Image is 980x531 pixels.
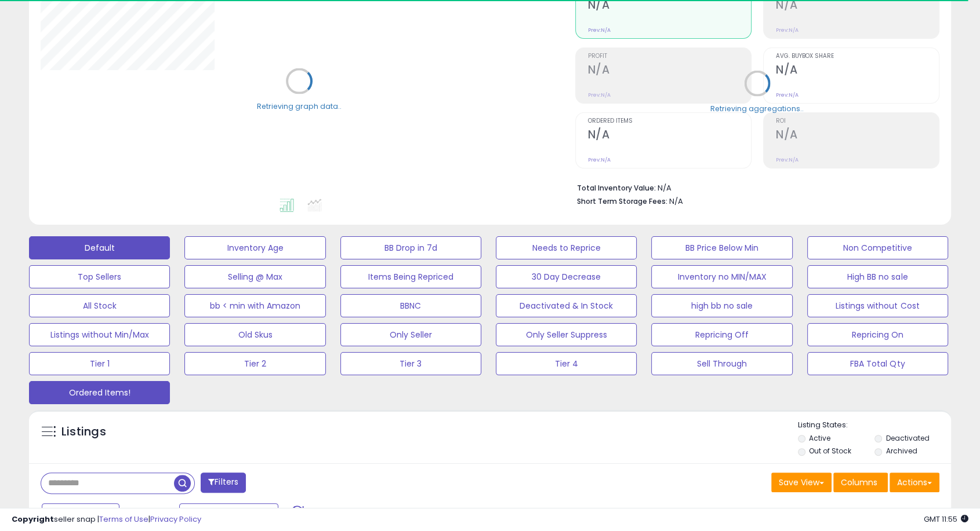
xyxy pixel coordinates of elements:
button: Ordered Items! [29,381,170,404]
h5: Listings [61,424,106,440]
button: Default [29,236,170,259]
button: high bb no sale [651,294,792,317]
button: BB Drop in 7d [340,236,481,259]
button: Needs to Reprice [496,236,637,259]
button: Listings without Cost [807,294,948,317]
button: Top Sellers [29,265,170,288]
button: Old Skus [184,323,325,346]
button: Tier 3 [340,352,481,375]
label: Out of Stock [809,446,851,456]
button: All Stock [29,294,170,317]
button: Actions [890,473,939,492]
button: High BB no sale [807,265,948,288]
label: Archived [886,446,917,456]
label: Deactivated [886,433,930,443]
button: Repricing Off [651,323,792,346]
button: Tier 1 [29,352,170,375]
a: Privacy Policy [150,514,201,525]
button: Deactivated & In Stock [496,294,637,317]
button: Only Seller Suppress [496,323,637,346]
p: Listing States: [798,420,951,431]
span: Sep-04 - Sep-10 [197,507,264,519]
button: Only Seller [340,323,481,346]
button: BBNC [340,294,481,317]
span: Last 7 Days [59,507,105,519]
span: Columns [841,477,877,488]
button: Non Competitive [807,236,948,259]
button: BB Price Below Min [651,236,792,259]
div: Retrieving graph data.. [257,101,342,111]
button: Last 7 Days [42,503,119,523]
button: Columns [833,473,888,492]
button: Listings without Min/Max [29,323,170,346]
button: Tier 4 [496,352,637,375]
span: 2025-09-18 11:55 GMT [924,514,968,525]
button: bb < min with Amazon [184,294,325,317]
button: Tier 2 [184,352,325,375]
button: FBA Total Qty [807,352,948,375]
button: Save View [771,473,832,492]
button: Selling @ Max [184,265,325,288]
button: Repricing On [807,323,948,346]
button: Items Being Repriced [340,265,481,288]
button: Inventory Age [184,236,325,259]
button: 30 Day Decrease [496,265,637,288]
a: Terms of Use [99,514,148,525]
button: Inventory no MIN/MAX [651,265,792,288]
button: Filters [201,473,246,493]
label: Active [809,433,830,443]
div: Retrieving aggregations.. [710,103,804,113]
button: Sep-04 - Sep-10 [179,503,278,523]
button: Sell Through [651,352,792,375]
div: seller snap | | [12,514,201,525]
strong: Copyright [12,514,54,525]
